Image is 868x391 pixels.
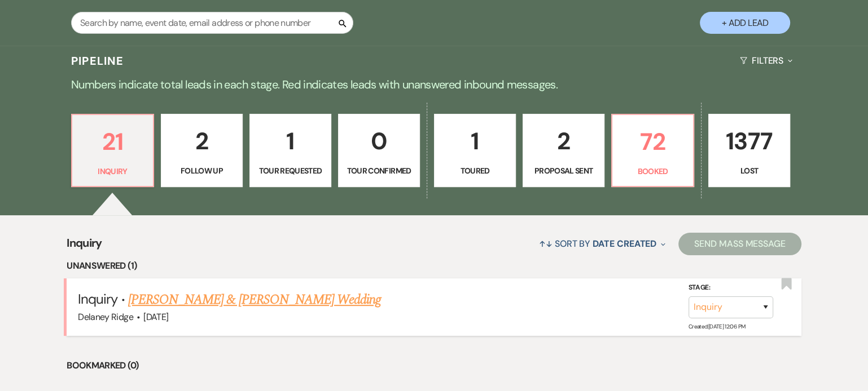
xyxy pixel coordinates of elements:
a: 2Proposal Sent [523,114,604,187]
p: 0 [345,122,413,160]
input: Search by name, event date, email address or phone number [71,12,353,34]
p: 1 [257,122,324,160]
p: Booked [619,165,686,177]
button: Send Mass Message [678,233,801,255]
button: + Add Lead [700,12,790,34]
p: Follow Up [168,165,235,177]
span: Created: [DATE] 12:06 PM [689,323,745,330]
p: Toured [441,165,508,177]
h3: Pipeline [71,53,124,69]
a: 1377Lost [708,114,790,187]
a: 72Booked [611,114,694,187]
p: Lost [716,165,783,177]
p: 72 [619,123,686,161]
a: 2Follow Up [161,114,243,187]
p: Proposal Sent [530,165,597,177]
p: Tour Requested [257,165,324,177]
p: 2 [530,122,597,160]
p: Inquiry [79,165,146,177]
button: Filters [735,46,797,75]
a: 0Tour Confirmed [338,114,420,187]
li: Unanswered (1) [67,259,801,273]
p: 2 [168,122,235,160]
p: 21 [79,123,146,161]
span: Inquiry [78,290,117,308]
a: 21Inquiry [71,114,154,187]
p: 1377 [716,122,783,160]
span: Date Created [593,238,656,250]
span: [DATE] [143,311,168,323]
p: Tour Confirmed [345,165,413,177]
span: Delaney Ridge [78,311,133,323]
p: Numbers indicate total leads in each stage. Red indicates leads with unanswered inbound messages. [28,75,840,94]
span: ↑↓ [539,238,553,250]
p: 1 [441,122,508,160]
a: 1Tour Requested [249,114,331,187]
li: Bookmarked (0) [67,358,801,373]
button: Sort By Date Created [534,229,670,259]
a: 1Toured [434,114,516,187]
a: [PERSON_NAME] & [PERSON_NAME] Wedding [128,290,381,310]
span: Inquiry [67,234,102,259]
label: Stage: [689,282,773,294]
